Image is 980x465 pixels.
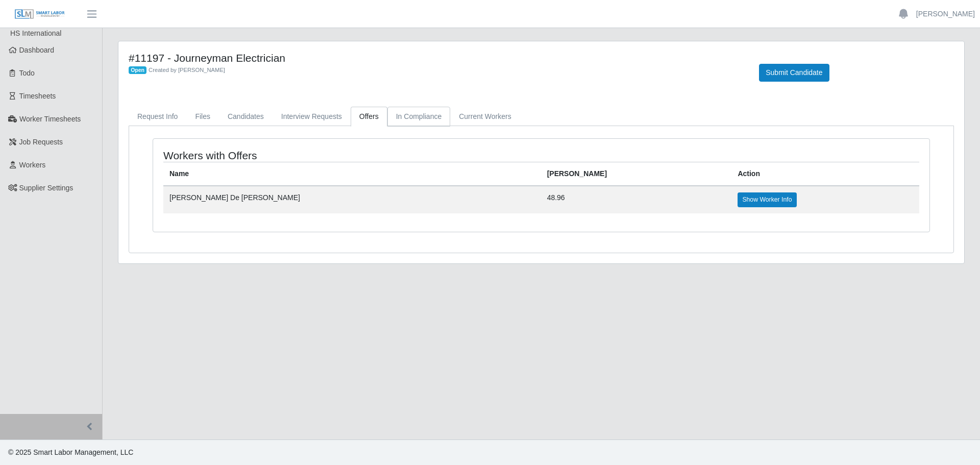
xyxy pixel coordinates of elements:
span: © 2025 Smart Labor Management, LLC [8,448,133,456]
a: Show Worker Info [738,192,796,207]
th: Name [163,162,541,186]
span: Open [129,66,146,75]
span: Job Requests [19,138,63,146]
span: Created by [PERSON_NAME] [149,67,225,73]
td: 48.96 [541,186,732,213]
span: Todo [19,69,35,77]
h4: #11197 - Journeyman Electrician [129,52,744,64]
a: Current Workers [450,107,520,127]
span: Worker Timesheets [19,115,81,123]
span: Supplier Settings [19,184,73,192]
a: Offers [351,107,387,127]
button: Submit Candidate [759,64,829,82]
a: Candidates [219,107,273,127]
span: Timesheets [19,92,56,100]
a: Interview Requests [273,107,351,127]
img: SLM Logo [14,9,65,20]
th: Action [731,162,919,186]
td: [PERSON_NAME] De [PERSON_NAME] [163,186,541,213]
a: Files [186,107,219,127]
a: [PERSON_NAME] [916,9,975,19]
h4: Workers with Offers [163,149,470,162]
th: [PERSON_NAME] [541,162,732,186]
span: HS International [10,29,61,37]
a: Request Info [129,107,186,127]
span: Workers [19,161,46,169]
span: Dashboard [19,46,55,54]
a: In Compliance [387,107,451,127]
